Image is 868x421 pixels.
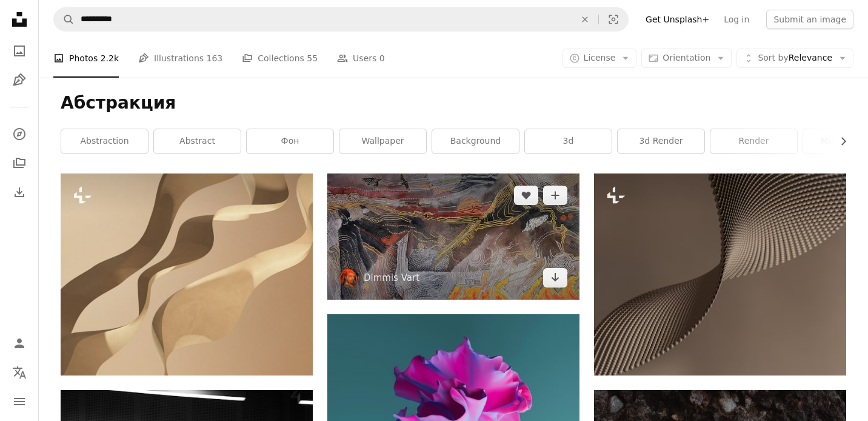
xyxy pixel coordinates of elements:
span: Sort by [758,53,788,62]
button: Orientation [641,49,732,68]
img: an abstract painting of wavy lines on a wall [61,173,313,376]
a: black white and red textile [327,231,579,241]
a: an abstract painting of wavy lines on a wall [61,269,313,280]
a: Download [543,268,567,288]
a: Dimmis Vart [364,272,419,284]
a: wallpaper [339,129,426,153]
button: Visual search [599,8,628,31]
a: Collections 55 [242,39,318,78]
a: Collections [7,151,32,175]
form: Find visuals sitewide [53,7,629,32]
span: 0 [379,52,385,65]
span: Relevance [758,52,832,64]
button: Add to Collection [543,186,567,205]
a: Illustrations [7,68,32,92]
a: Log in / Sign up [7,331,32,355]
a: Home — Unsplash [7,7,32,34]
button: Clear [572,8,598,31]
a: an abstract image of a curved object in the air [594,269,846,280]
a: Illustrations 163 [138,39,222,78]
button: Menu [7,389,32,414]
button: License [563,49,637,68]
a: фон [247,129,333,153]
span: Orientation [663,53,710,62]
img: an abstract image of a curved object in the air [594,173,846,376]
a: Photos [7,39,32,63]
button: Language [7,360,32,385]
a: Log in [716,10,756,29]
button: Submit an image [766,10,853,29]
a: 3d [525,129,612,153]
img: Go to Dimmis Vart's profile [339,268,359,288]
a: abstract [154,129,241,153]
button: Search Unsplash [54,8,75,31]
button: Sort byRelevance [736,49,853,68]
button: scroll list to the right [832,129,846,153]
span: License [584,53,616,62]
img: black white and red textile [327,173,579,300]
a: abstraction [61,129,148,153]
a: render [710,129,797,153]
a: 3d render [618,129,704,153]
h1: Абстракция [61,92,846,114]
a: Download History [7,180,32,204]
span: 55 [307,52,318,65]
a: background [432,129,519,153]
a: Explore [7,122,32,146]
a: Users 0 [337,39,385,78]
a: Get Unsplash+ [638,10,716,29]
button: Like [514,186,538,205]
span: 163 [207,52,223,65]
